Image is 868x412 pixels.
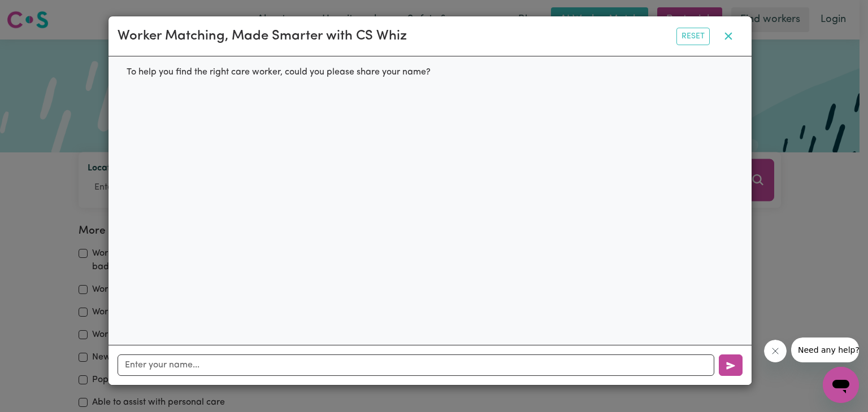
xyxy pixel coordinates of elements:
[764,340,787,362] iframe: Close message
[823,367,859,403] iframe: Button to launch messaging window
[118,354,714,376] input: Enter your name...
[7,8,68,17] span: Need any help?
[791,338,859,362] iframe: Message from company
[118,26,407,46] div: Worker Matching, Made Smarter with CS Whiz
[118,56,440,88] div: To help you find the right care worker, could you please share your name?
[676,28,710,45] button: Reset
